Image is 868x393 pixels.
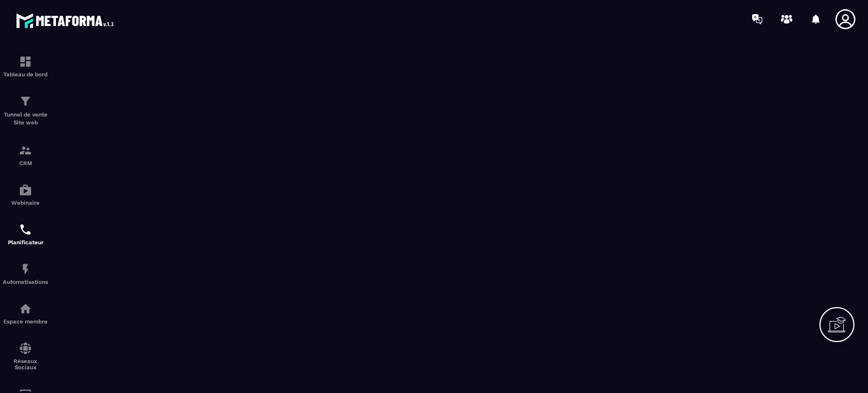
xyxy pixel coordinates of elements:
[3,175,48,214] a: automationsautomationsWebinaire
[16,10,118,31] img: logo
[3,333,48,379] a: social-networksocial-networkRéseaux Sociaux
[3,86,48,135] a: formationformationTunnel de vente Site web
[3,358,48,370] p: Réseaux Sociaux
[3,279,48,285] p: Automatisations
[19,262,32,276] img: automations
[19,94,32,108] img: formation
[3,214,48,254] a: schedulerschedulerPlanificateur
[19,55,32,68] img: formation
[3,46,48,86] a: formationformationTableau de bord
[3,239,48,245] p: Planificateur
[19,183,32,197] img: automations
[3,111,48,127] p: Tunnel de vente Site web
[3,200,48,206] p: Webinaire
[19,223,32,236] img: scheduler
[3,318,48,325] p: Espace membre
[3,71,48,77] p: Tableau de bord
[19,342,32,355] img: social-network
[3,254,48,293] a: automationsautomationsAutomatisations
[19,144,32,157] img: formation
[3,135,48,175] a: formationformationCRM
[3,160,48,166] p: CRM
[19,302,32,316] img: automations
[3,293,48,333] a: automationsautomationsEspace membre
